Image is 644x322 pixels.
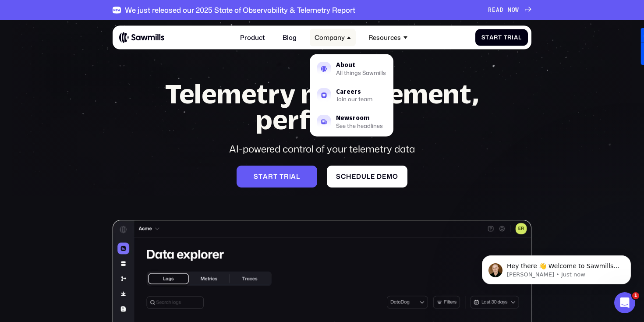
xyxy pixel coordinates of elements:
h1: Telemetry management, perfected. [151,81,493,133]
div: Company [310,29,356,46]
div: We just released our 2025 State of Observability & Telemetry Report [125,6,355,14]
span: t [258,173,263,180]
span: d [377,173,382,180]
div: Company [315,34,345,42]
div: Careers [336,88,372,94]
span: e [352,173,356,180]
a: StartTrial [475,29,528,46]
p: Message from Winston, sent Just now [38,34,151,42]
span: m [386,173,393,180]
span: a [489,34,494,41]
div: See the headlines [336,124,383,129]
a: Starttrial [237,166,317,188]
a: Blog [278,29,301,46]
span: N [508,7,512,13]
span: W [515,7,519,13]
div: Resources [368,34,401,42]
iframe: Intercom notifications message [469,237,644,298]
a: Product [235,29,270,46]
span: e [371,173,375,180]
a: CareersJoin our team [312,83,391,107]
span: T [504,34,508,41]
span: S [481,34,485,41]
span: R [488,7,492,13]
span: r [494,34,498,41]
div: Resources [364,29,412,46]
span: c [341,173,346,180]
span: r [507,34,512,41]
div: Join our team [336,97,372,102]
span: S [336,173,341,180]
a: READNOW [488,7,531,13]
div: Newsroom [336,115,383,121]
nav: Company [310,46,393,136]
a: AboutAll things Sawmills [312,57,391,81]
span: l [367,173,371,180]
span: i [512,34,514,41]
span: d [356,173,361,180]
span: i [289,173,291,180]
span: D [500,7,504,13]
span: t [273,173,278,180]
a: NewsroomSee the headlines [312,110,391,134]
span: l [296,173,300,180]
span: a [514,34,518,41]
span: O [512,7,516,13]
span: Hey there 👋 Welcome to Sawmills. The smart telemetry management platform that solves cost, qualit... [38,25,151,76]
span: r [284,173,289,180]
span: E [492,7,496,13]
span: S [254,173,258,180]
iframe: Intercom live chat [614,292,635,313]
span: t [485,34,489,41]
span: t [498,34,502,41]
span: u [361,173,367,180]
span: r [268,173,273,180]
span: l [518,34,522,41]
span: e [382,173,386,180]
div: About [336,62,386,68]
span: A [496,7,500,13]
div: All things Sawmills [336,70,386,75]
span: 1 [632,292,639,299]
span: h [346,173,352,180]
span: t [280,173,284,180]
div: AI-powered control of your telemetry data [151,142,493,156]
span: a [291,173,296,180]
span: a [263,173,268,180]
span: o [393,173,398,180]
a: Scheduledemo [327,166,407,188]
